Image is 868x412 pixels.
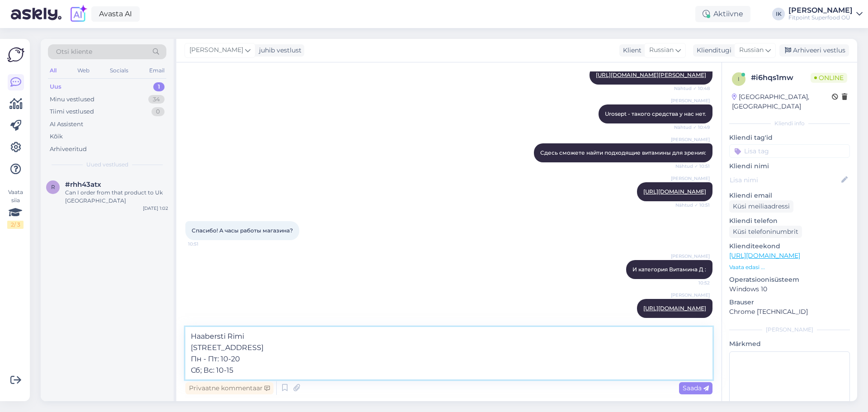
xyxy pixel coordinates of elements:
[649,45,674,55] span: Russian
[108,65,130,76] div: Socials
[811,73,847,83] span: Online
[751,72,811,83] div: # i6hqs1mw
[50,82,61,91] div: Uus
[739,45,764,55] span: Russian
[75,65,91,76] div: Web
[147,65,166,76] div: Email
[671,292,710,298] span: [PERSON_NAME]
[729,133,850,142] p: Kliendi tag'id
[65,180,101,189] span: #rhh43atx
[91,6,140,22] a: Avasta AI
[729,119,850,128] div: Kliendi info
[675,163,710,170] span: Nähtud ✓ 10:51
[772,8,785,20] div: IK
[540,149,706,156] span: Сдесь сможете найти подходящие витамины для зрения:
[779,44,849,57] div: Arhiveeri vestlus
[729,339,850,349] p: Märkmed
[729,275,850,284] p: Operatsioonisüsteem
[643,188,706,195] a: [URL][DOMAIN_NAME]
[69,5,88,24] img: explore-ai
[693,46,731,55] div: Klienditugi
[192,227,293,234] span: Спасибо! А часы работы магазина?
[729,144,850,158] input: Lisa tag
[695,6,750,22] div: Aktiivne
[50,107,94,116] div: Tiimi vestlused
[148,95,165,104] div: 34
[50,120,83,129] div: AI Assistent
[738,76,740,82] span: i
[189,45,243,55] span: [PERSON_NAME]
[729,326,850,334] div: [PERSON_NAME]
[255,46,302,55] div: juhib vestlust
[683,384,709,392] span: Saada
[675,202,710,208] span: Nähtud ✓ 10:51
[7,188,24,229] div: Vaata siia
[674,85,710,92] span: Nähtud ✓ 10:48
[729,191,850,200] p: Kliendi email
[7,221,24,229] div: 2 / 3
[729,216,850,226] p: Kliendi telefon
[151,107,165,116] div: 0
[596,71,706,78] a: [URL][DOMAIN_NAME][PERSON_NAME]
[674,124,710,131] span: Nähtud ✓ 10:49
[643,305,706,312] a: [URL][DOMAIN_NAME]
[788,7,863,21] a: [PERSON_NAME]Fitpoint Superfood OÜ
[50,132,63,141] div: Kõik
[730,175,840,185] input: Lisa nimi
[729,200,793,213] div: Küsi meiliaadressi
[56,47,92,57] span: Otsi kliente
[729,307,850,317] p: Chrome [TECHNICAL_ID]
[7,46,24,63] img: Askly Logo
[65,189,168,205] div: Can I order from that product to Uk [GEOGRAPHIC_DATA]
[185,382,274,394] div: Privaatne kommentaar
[676,279,710,286] span: 10:52
[50,145,87,154] div: Arhiveeritud
[48,65,58,76] div: All
[143,205,168,212] div: [DATE] 1:02
[729,226,802,238] div: Küsi telefoninumbrit
[729,161,850,171] p: Kliendi nimi
[732,92,832,111] div: [GEOGRAPHIC_DATA], [GEOGRAPHIC_DATA]
[605,110,706,117] span: Urosept - такого средства у нас нет.
[188,241,222,247] span: 10:51
[671,97,710,104] span: [PERSON_NAME]
[50,95,94,104] div: Minu vestlused
[671,136,710,143] span: [PERSON_NAME]
[671,253,710,260] span: [PERSON_NAME]
[671,175,710,182] span: [PERSON_NAME]
[788,7,853,14] div: [PERSON_NAME]
[788,14,853,21] div: Fitpoint Superfood OÜ
[676,318,710,325] span: 10:52
[86,161,128,169] span: Uued vestlused
[619,46,642,55] div: Klient
[729,284,850,294] p: Windows 10
[729,298,850,307] p: Brauser
[185,327,712,379] textarea: Haabersti Rimi [STREET_ADDRESS] Пн - Пт: 10-20 Сб; Вс: 10-15
[729,251,800,260] a: [URL][DOMAIN_NAME]
[729,263,850,271] p: Vaata edasi ...
[153,82,165,91] div: 1
[51,184,55,190] span: r
[729,242,850,251] p: Klienditeekond
[632,266,706,273] span: И категория Витамина Д :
